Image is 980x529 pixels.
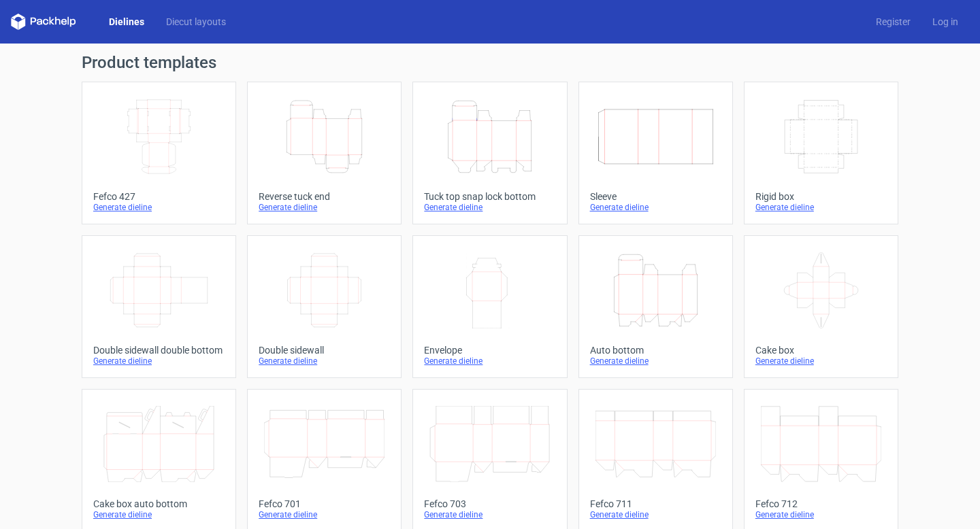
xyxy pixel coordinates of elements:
div: Cake box auto bottom [93,498,225,509]
a: Auto bottomGenerate dieline [578,235,733,378]
a: EnvelopeGenerate dieline [412,235,567,378]
a: Cake boxGenerate dieline [744,235,898,378]
div: Auto bottom [590,345,721,356]
div: Generate dieline [259,509,390,520]
h1: Product templates [82,54,898,71]
div: Generate dieline [93,509,225,520]
div: Generate dieline [93,202,225,213]
a: Diecut layouts [155,15,237,29]
a: Register [865,15,921,29]
div: Generate dieline [590,202,721,213]
div: Rigid box [755,191,887,202]
div: Double sidewall [259,345,390,356]
a: Log in [921,15,969,29]
a: Double sidewall double bottomGenerate dieline [82,235,236,378]
a: Dielines [98,15,155,29]
div: Sleeve [590,191,721,202]
div: Cake box [755,345,887,356]
div: Generate dieline [590,356,721,366]
div: Fefco 701 [259,498,390,509]
div: Generate dieline [755,356,887,366]
a: SleeveGenerate dieline [578,82,733,224]
div: Generate dieline [424,356,555,366]
div: Fefco 703 [424,498,555,509]
div: Generate dieline [259,202,390,213]
div: Envelope [424,345,555,356]
div: Generate dieline [755,509,887,520]
div: Generate dieline [424,509,555,520]
a: Fefco 427Generate dieline [82,82,236,224]
div: Generate dieline [424,202,555,213]
div: Fefco 427 [93,191,225,202]
a: Reverse tuck endGenerate dieline [247,82,402,224]
div: Generate dieline [590,509,721,520]
a: Tuck top snap lock bottomGenerate dieline [412,82,567,224]
div: Fefco 711 [590,498,721,509]
a: Double sidewallGenerate dieline [247,235,402,378]
div: Generate dieline [755,202,887,213]
a: Rigid boxGenerate dieline [744,82,898,224]
div: Fefco 712 [755,498,887,509]
div: Generate dieline [93,356,225,366]
div: Double sidewall double bottom [93,345,225,356]
div: Tuck top snap lock bottom [424,191,555,202]
div: Reverse tuck end [259,191,390,202]
div: Generate dieline [259,356,390,366]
